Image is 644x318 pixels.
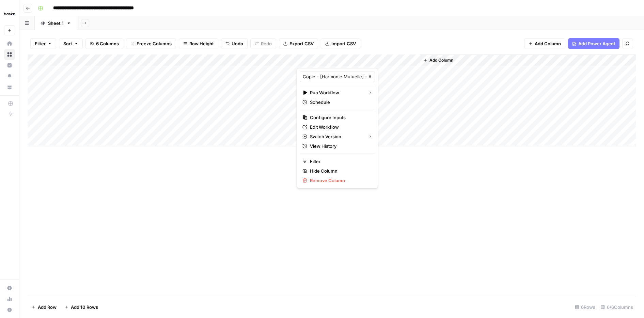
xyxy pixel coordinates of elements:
[126,38,176,49] button: Freeze Columns
[4,283,15,293] a: Settings
[310,158,370,165] span: Filter
[221,38,248,49] button: Undo
[572,302,598,313] div: 6 Rows
[38,304,57,311] span: Add Row
[137,40,172,47] span: Freeze Columns
[421,56,456,65] button: Add Column
[4,60,15,71] a: Insights
[4,71,15,82] a: Opportunities
[524,38,565,49] button: Add Column
[96,40,119,47] span: 6 Columns
[4,293,15,304] a: Usage
[48,20,64,27] div: Sheet 1
[250,38,276,49] button: Redo
[310,177,370,184] span: Remove Column
[4,304,15,315] button: Help + Support
[61,302,102,313] button: Add 10 Rows
[4,5,15,22] button: Workspace: Haskn
[85,38,123,49] button: 6 Columns
[331,40,356,47] span: Import CSV
[310,89,363,96] span: Run Workflow
[35,40,46,47] span: Filter
[59,38,83,49] button: Sort
[310,124,370,130] span: Edit Workflow
[279,38,318,49] button: Export CSV
[4,82,15,93] a: Your Data
[310,99,370,106] span: Schedule
[289,40,314,47] span: Export CSV
[71,304,98,311] span: Add 10 Rows
[535,40,561,47] span: Add Column
[429,57,453,63] span: Add Column
[321,38,360,49] button: Import CSV
[310,168,370,174] span: Hide Column
[4,49,15,60] a: Browse
[4,38,15,49] a: Home
[28,302,61,313] button: Add Row
[310,133,363,140] span: Switch Version
[63,40,72,47] span: Sort
[4,8,16,20] img: Haskn Logo
[578,40,615,47] span: Add Power Agent
[310,114,370,121] span: Configure Inputs
[310,143,370,149] span: View History
[189,40,214,47] span: Row Height
[179,38,218,49] button: Row Height
[30,38,56,49] button: Filter
[261,40,272,47] span: Redo
[568,38,619,49] button: Add Power Agent
[598,302,636,313] div: 6/6 Columns
[35,16,77,30] a: Sheet 1
[232,40,243,47] span: Undo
